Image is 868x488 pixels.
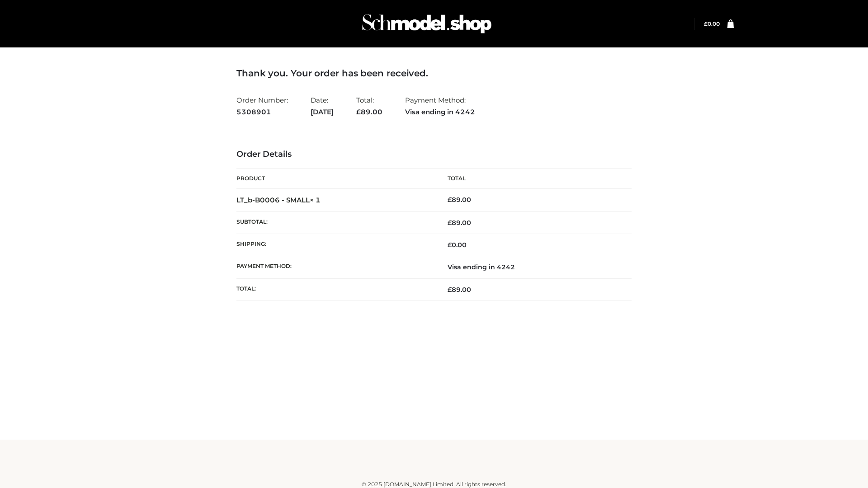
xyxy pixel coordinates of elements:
[448,219,471,227] span: 89.00
[405,92,475,120] li: Payment Method:
[704,20,720,27] a: £0.00
[704,20,708,27] span: £
[356,92,382,120] li: Total:
[236,196,321,204] strong: LT_b-B0006 - SMALL
[704,20,720,27] bdi: 0.00
[434,169,632,189] th: Total
[311,106,334,118] strong: [DATE]
[448,286,452,294] span: £
[356,108,361,116] span: £
[448,241,452,249] span: £
[311,92,334,120] li: Date:
[448,219,452,227] span: £
[434,256,632,278] td: Visa ending in 4242
[405,106,475,118] strong: Visa ending in 4242
[236,68,632,79] h3: Thank you. Your order has been received.
[448,196,452,204] span: £
[236,150,632,160] h3: Order Details
[236,106,288,118] strong: 5308901
[359,6,495,42] img: Schmodel Admin 964
[310,196,321,204] strong: × 1
[236,256,434,278] th: Payment method:
[448,196,471,204] bdi: 89.00
[448,286,471,294] span: 89.00
[236,211,434,234] th: Subtotal:
[448,241,467,249] bdi: 0.00
[356,108,382,116] span: 89.00
[236,278,434,300] th: Total:
[236,169,434,189] th: Product
[236,234,434,256] th: Shipping:
[236,92,288,120] li: Order Number:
